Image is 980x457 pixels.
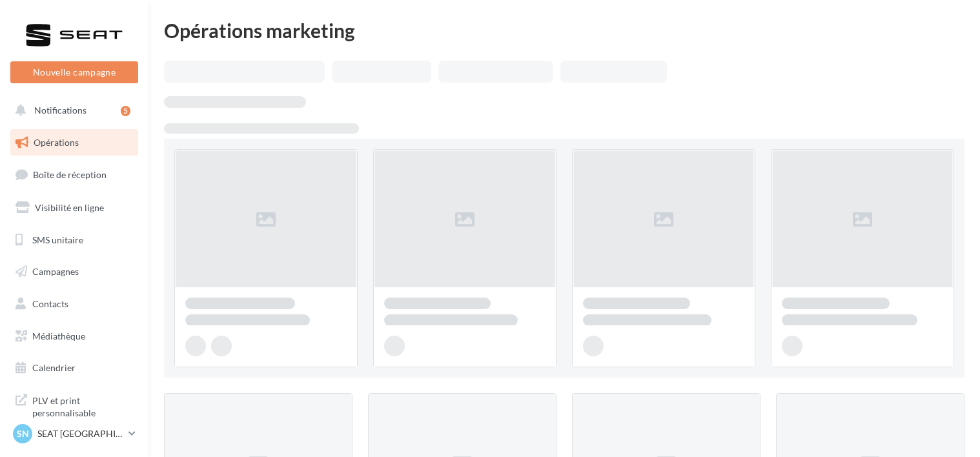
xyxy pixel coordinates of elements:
[32,362,76,373] span: Calendrier
[32,234,83,245] span: SMS unitaire
[8,97,136,124] button: Notifications 5
[33,169,107,180] span: Boîte de réception
[8,258,141,285] a: Campagnes
[32,330,85,341] span: Médiathèque
[8,227,141,254] a: SMS unitaire
[8,387,141,425] a: PLV et print personnalisable
[34,137,79,148] span: Opérations
[35,202,104,213] span: Visibilité en ligne
[32,298,68,309] span: Contacts
[17,427,29,440] span: SN
[10,61,138,83] button: Nouvelle campagne
[164,21,965,40] div: Opérations marketing
[8,129,141,156] a: Opérations
[8,161,141,188] a: Boîte de réception
[34,105,87,116] span: Notifications
[8,194,141,221] a: Visibilité en ligne
[121,106,130,116] div: 5
[10,421,138,446] a: SN SEAT [GEOGRAPHIC_DATA]
[37,427,123,440] p: SEAT [GEOGRAPHIC_DATA]
[32,266,79,277] span: Campagnes
[8,290,141,318] a: Contacts
[8,323,141,350] a: Médiathèque
[8,354,141,381] a: Calendrier
[32,392,133,420] span: PLV et print personnalisable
